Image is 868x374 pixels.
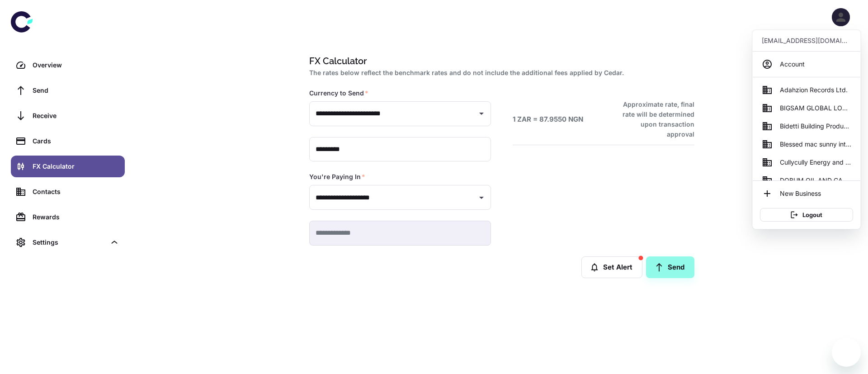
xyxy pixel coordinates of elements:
p: [EMAIL_ADDRESS][DOMAIN_NAME] [762,36,851,46]
li: New Business [756,185,857,203]
a: Account [756,55,857,73]
span: Bidetti Building Product Enterprise [780,121,851,131]
span: DOBUM OIL AND GAS LIMITED [780,175,851,185]
span: Adahzion Records Ltd. [780,85,848,95]
span: Blessed mac sunny international ventures [780,139,851,149]
iframe: Button to launch messaging window [832,338,861,367]
span: Cullycully Energy and Trade services [780,157,851,167]
span: BIGSAM GLOBAL LOGISTICS LTD [780,103,851,113]
button: Logout [760,208,853,222]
